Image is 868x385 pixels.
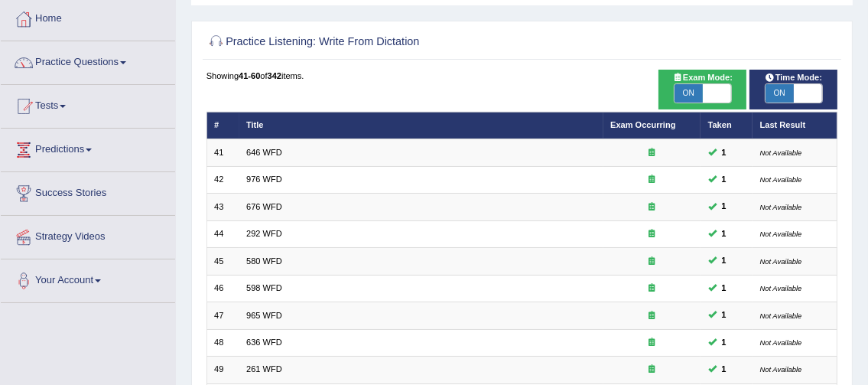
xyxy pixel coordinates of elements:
a: 646 WFD [246,148,282,157]
td: 42 [206,166,239,193]
a: Strategy Videos [1,216,175,254]
td: 44 [206,220,239,247]
div: Exam occurring question [610,201,694,214]
span: Time Mode: [759,71,827,85]
div: Show exams occurring in exams [658,70,747,109]
a: 261 WFD [246,364,282,374]
a: Success Stories [1,172,175,210]
small: Not Available [760,365,802,374]
a: 965 WFD [246,311,282,320]
td: 45 [206,248,239,275]
span: ON [766,84,794,103]
td: 43 [206,194,239,220]
td: 41 [206,139,239,166]
span: ON [675,84,703,103]
a: 598 WFD [246,283,282,292]
th: Last Result [753,112,837,139]
a: Predictions [1,129,175,167]
span: You can still take this question [717,308,731,322]
td: 46 [206,275,239,302]
td: 47 [206,302,239,329]
small: Not Available [760,257,802,266]
a: 292 WFD [246,229,282,238]
td: 48 [206,329,239,356]
small: Not Available [760,203,802,211]
span: You can still take this question [717,200,731,214]
div: Exam occurring question [610,147,694,159]
th: # [206,112,239,139]
a: 580 WFD [246,256,282,266]
span: You can still take this question [717,254,731,268]
div: Exam occurring question [610,364,694,376]
span: You can still take this question [717,173,731,187]
small: Not Available [760,175,802,184]
small: Not Available [760,338,802,347]
span: You can still take this question [717,363,731,377]
div: Exam occurring question [610,228,694,240]
small: Not Available [760,230,802,238]
span: Exam Mode: [667,71,737,85]
a: Practice Questions [1,41,175,80]
div: Exam occurring question [610,310,694,322]
a: 636 WFD [246,338,282,347]
div: Exam occurring question [610,256,694,268]
div: Exam occurring question [610,282,694,295]
th: Taken [701,112,753,139]
small: Not Available [760,148,802,157]
span: You can still take this question [717,227,731,241]
td: 49 [206,357,239,383]
div: Exam occurring question [610,337,694,349]
a: Tests [1,85,175,123]
a: Exam Occurring [610,120,675,129]
span: You can still take this question [717,336,731,350]
b: 41-60 [239,71,260,80]
h2: Practice Listening: Write From Dictation [206,32,598,52]
small: Not Available [760,284,802,292]
div: Exam occurring question [610,174,694,186]
th: Title [239,112,603,139]
b: 342 [268,71,281,80]
a: 976 WFD [246,175,282,184]
span: You can still take this question [717,282,731,295]
small: Not Available [760,312,802,320]
div: Showing of items. [206,70,838,82]
a: 676 WFD [246,202,282,211]
span: You can still take this question [717,146,731,160]
a: Your Account [1,259,175,298]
